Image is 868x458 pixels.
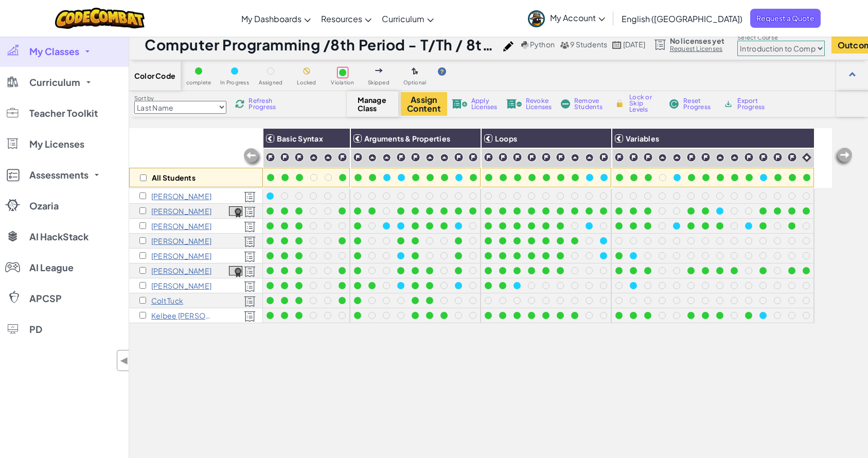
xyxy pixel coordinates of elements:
[716,153,724,162] img: IconPracticeLevel.svg
[297,80,316,85] span: Locked
[773,152,783,162] img: IconChallengeLevel.svg
[541,152,551,162] img: IconChallengeLevel.svg
[151,207,211,215] p: Lucas c
[571,153,579,162] img: IconPracticeLevel.svg
[242,147,263,168] img: Arrow_Left_Inactive.png
[151,267,211,275] p: Samuel Mckelvey
[527,152,537,162] img: IconChallengeLevel.svg
[626,134,659,143] span: Variables
[29,232,88,241] span: AI HackStack
[523,2,610,34] a: My Account
[244,236,256,248] img: Licensed
[614,152,624,162] img: IconChallengeLevel.svg
[236,5,316,32] a: My Dashboards
[368,80,389,85] span: Skipped
[440,153,449,162] img: IconPracticeLevel.svg
[526,98,552,110] span: Revoke Licenses
[599,152,609,162] img: IconChallengeLevel.svg
[574,98,605,110] span: Remove Students
[452,99,467,109] img: IconLicenseApply.svg
[622,13,742,24] span: English ([GEOGRAPHIC_DATA])
[528,10,545,27] img: avatar
[29,139,84,149] span: My Licenses
[561,99,570,109] img: IconRemoveStudents.svg
[229,205,242,217] a: View Course Completion Certificate
[353,152,363,162] img: IconChallengeLevel.svg
[309,153,318,162] img: IconPracticeLevel.svg
[229,265,242,276] a: View Course Completion Certificate
[244,281,256,292] img: Licensed
[643,152,653,162] img: IconChallengeLevel.svg
[560,41,569,49] img: MultipleUsers.png
[280,152,290,162] img: IconChallengeLevel.svg
[55,8,145,29] img: CodeCombat logo
[151,281,211,290] p: Bella Ramgopaul
[29,201,59,210] span: Ozaria
[833,147,854,167] img: Arrow_Left_Inactive.png
[338,152,347,162] img: IconChallengeLevel.svg
[244,221,256,233] img: Licensed
[368,153,377,162] img: IconPracticeLevel.svg
[151,296,183,305] p: Colt Tuck
[244,296,256,307] img: Licensed
[670,45,724,53] a: Request Licenses
[495,134,517,143] span: Loops
[614,99,625,108] img: IconLock.svg
[241,13,302,24] span: My Dashboards
[730,153,739,162] img: IconPracticeLevel.svg
[498,152,508,162] img: IconChallengeLevel.svg
[249,98,280,110] span: Refresh Progress
[503,41,513,51] img: iconPencil.svg
[364,134,450,143] span: Arguments & Properties
[802,153,811,162] img: IconIntro.svg
[506,99,522,109] img: IconLicenseRevoke.svg
[412,67,418,76] img: IconOptionalLevel.svg
[331,80,354,85] span: Violation
[29,78,80,87] span: Curriculum
[220,80,249,85] span: In Progress
[623,40,645,49] span: [DATE]
[670,37,724,45] span: No licenses yet
[658,153,667,162] img: IconPracticeLevel.svg
[521,41,529,49] img: python.png
[686,152,696,162] img: IconChallengeLevel.svg
[750,9,821,28] a: Request a Quote
[244,251,256,262] img: Licensed
[471,98,498,110] span: Apply Licenses
[683,98,714,110] span: Reset Progress
[29,109,98,118] span: Teacher Toolkit
[134,94,226,102] label: Sort by
[134,72,175,80] span: Color Code
[426,153,434,162] img: IconPracticeLevel.svg
[669,99,679,109] img: IconReset.svg
[259,80,283,85] span: Assigned
[120,353,129,368] span: ◀
[229,206,242,218] img: certificate-icon.png
[244,191,256,203] img: Licensed
[29,47,79,56] span: My Classes
[375,68,383,73] img: IconSkippedLevel.svg
[265,152,275,162] img: IconChallengeLevel.svg
[737,98,769,110] span: Export Progress
[550,12,605,23] span: My Account
[294,152,304,162] img: IconChallengeLevel.svg
[401,92,447,116] button: Assign Content
[29,263,74,272] span: AI League
[152,173,196,182] p: All Students
[145,35,498,55] h1: Computer Programming /8th Period - T/Th / 8th Period - T/Th
[151,311,216,320] p: Kelbee Ward
[787,152,797,162] img: IconChallengeLevel.svg
[454,152,464,162] img: IconChallengeLevel.svg
[29,170,88,180] span: Assessments
[229,266,242,277] img: certificate-icon.png
[616,5,748,32] a: English ([GEOGRAPHIC_DATA])
[530,40,555,49] span: Python
[235,99,244,109] img: IconReload.svg
[672,153,681,162] img: IconPracticeLevel.svg
[737,33,825,42] label: Select Course
[316,5,377,32] a: Resources
[512,152,522,162] img: IconChallengeLevel.svg
[396,152,406,162] img: IconChallengeLevel.svg
[744,152,754,162] img: IconChallengeLevel.svg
